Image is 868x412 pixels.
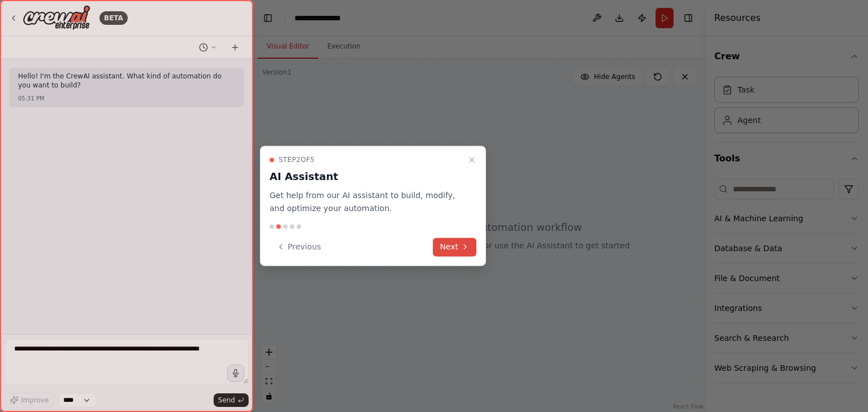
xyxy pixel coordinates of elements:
[270,238,328,256] button: Previous
[433,238,476,256] button: Next
[279,155,315,164] span: Step 2 of 5
[270,189,463,215] p: Get help from our AI assistant to build, modify, and optimize your automation.
[260,10,276,26] button: Hide left sidebar
[270,169,463,185] h3: AI Assistant
[465,153,479,166] button: Close walkthrough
